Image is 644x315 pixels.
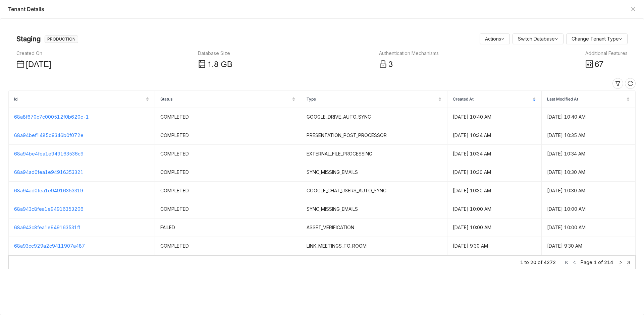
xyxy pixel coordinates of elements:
[447,126,541,145] td: [DATE] 10:34 AM
[26,60,51,69] span: [DATE]
[520,259,523,266] span: 1
[447,182,541,200] td: [DATE] 10:30 AM
[485,36,504,42] a: Actions
[155,145,301,163] td: COMPLETED
[447,163,541,182] td: [DATE] 10:30 AM
[14,206,84,212] a: 68a943c8fea1e94916353206
[518,36,558,42] a: Switch Database
[480,34,510,44] button: Actions
[542,145,636,163] td: [DATE] 10:34 AM
[301,237,447,255] td: LINK_MEETINGS_TO_ROOM
[594,259,597,265] span: 1
[595,60,603,69] span: 67
[301,218,447,237] td: ASSET_VERIFICATION
[14,132,84,138] a: 68a94bef1485d9346b0f072e
[542,182,636,200] td: [DATE] 10:30 AM
[207,60,212,69] span: 1
[447,237,541,255] td: [DATE] 9:30 AM
[212,60,232,69] span: .8 GB
[538,259,542,266] span: of
[198,50,232,57] div: Database Size
[301,163,447,182] td: SYNC_MISSING_EMAILS
[513,34,563,44] button: Switch Database
[542,163,636,182] td: [DATE] 10:30 AM
[16,34,41,44] nz-page-header-title: Staging
[585,50,628,57] div: Additional Features
[447,108,541,126] td: [DATE] 10:40 AM
[155,163,301,182] td: COMPLETED
[581,259,592,265] span: Page
[542,200,636,218] td: [DATE] 10:00 AM
[447,218,541,237] td: [DATE] 10:00 AM
[16,50,51,57] div: Created On
[544,259,556,266] span: 4272
[530,259,536,266] span: 20
[572,36,622,42] a: Change Tenant Type
[301,108,447,126] td: GOOGLE_DRIVE_AUTO_SYNC
[542,108,636,126] td: [DATE] 10:40 AM
[301,126,447,145] td: PRESENTATION_POST_PROCESSOR
[542,218,636,237] td: [DATE] 10:00 AM
[155,108,301,126] td: COMPLETED
[45,36,78,43] nz-tag: PRODUCTION
[631,6,636,12] button: Close
[14,114,89,120] a: 68a8f670c7c000512f0b620c-1
[155,182,301,200] td: COMPLETED
[566,34,628,44] button: Change Tenant Type
[14,151,84,156] a: 68a94be4fea1e949163536c9
[542,237,636,255] td: [DATE] 9:30 AM
[14,225,80,230] a: 68a943c8fea1e949163531ff
[14,188,83,193] a: 68a94ad0fea1e94916353319
[301,200,447,218] td: SYNC_MISSING_EMAILS
[379,50,439,57] div: Authentication Mechanisms
[155,218,301,237] td: FAILED
[542,126,636,145] td: [DATE] 10:35 AM
[447,200,541,218] td: [DATE] 10:00 AM
[447,145,541,163] td: [DATE] 10:34 AM
[155,126,301,145] td: COMPLETED
[155,200,301,218] td: COMPLETED
[14,169,84,175] a: 68a94ad0fea1e94916353321
[604,259,613,265] span: 214
[8,5,627,13] div: Tenant Details
[301,182,447,200] td: GOOGLE_CHAT_USERS_AUTO_SYNC
[155,237,301,255] td: COMPLETED
[301,145,447,163] td: EXTERNAL_FILE_PROCESSING
[14,243,85,249] a: 68a93cc929a2c9411907a487
[388,60,393,69] span: 3
[598,259,603,265] span: of
[525,259,529,266] span: to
